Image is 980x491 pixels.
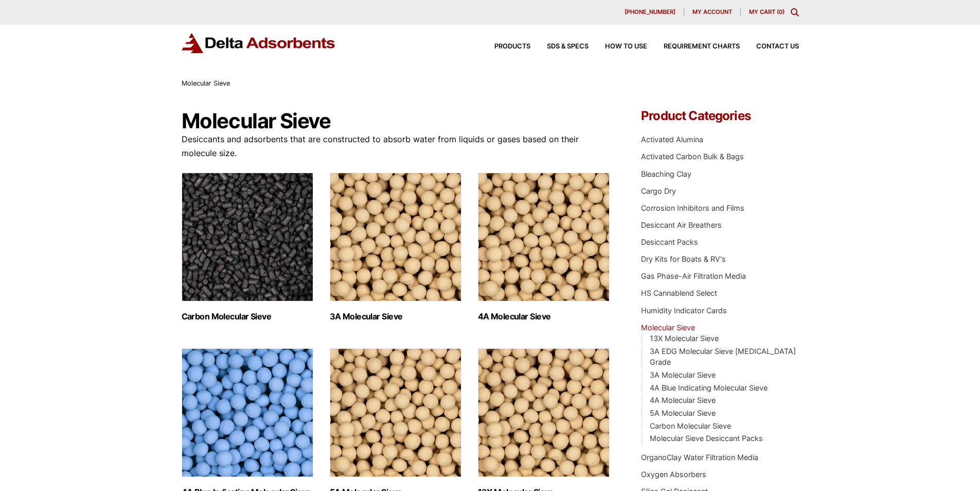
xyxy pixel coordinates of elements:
[616,8,684,16] a: [PHONE_NUMBER]
[641,453,758,462] a: OrganoClay Water Filtration Media
[641,110,798,122] h4: Product Categories
[650,396,716,404] a: 4A Molecular Sieve
[330,312,461,321] h2: 3A Molecular Sieve
[494,43,530,50] span: Products
[641,255,726,263] a: Dry Kits for Boats & RV's
[330,173,461,321] a: Visit product category 3A Molecular Sieve
[756,43,799,50] span: Contact Us
[641,170,691,178] a: Bleaching Clay
[641,238,698,246] a: Desiccant Packs
[791,8,799,16] div: Toggle Modal Content
[641,323,695,332] a: Molecular Sieve
[547,43,589,50] span: SDS & SPECS
[740,43,799,50] a: Contact Us
[589,43,647,50] a: How to Use
[650,370,716,379] a: 3A Molecular Sieve
[641,289,717,297] a: HS Cannablend Select
[478,173,610,321] a: Visit product category 4A Molecular Sieve
[684,8,741,16] a: My account
[650,383,768,392] a: 4A Blue Indicating Molecular Sieve
[779,8,782,15] span: 0
[330,348,461,477] img: 5A Molecular Sieve
[641,306,727,315] a: Humidity Indicator Cards
[182,173,313,321] a: Visit product category Carbon Molecular Sieve
[664,43,740,50] span: Requirement Charts
[641,187,676,195] a: Cargo Dry
[478,43,530,50] a: Products
[182,110,611,132] h1: Molecular Sieve
[650,347,796,367] a: 3A EDG Molecular Sieve [MEDICAL_DATA] Grade
[641,135,703,144] a: Activated Alumina
[478,348,610,477] img: 13X Molecular Sieve
[530,43,589,50] a: SDS & SPECS
[650,434,763,443] a: Molecular Sieve Desiccant Packs
[625,9,675,15] span: [PHONE_NUMBER]
[650,409,716,417] a: 5A Molecular Sieve
[605,43,647,50] span: How to Use
[692,9,732,15] span: My account
[182,33,336,53] img: Delta Adsorbents
[650,421,731,430] a: Carbon Molecular Sieve
[641,470,706,479] a: Oxygen Absorbers
[749,8,785,15] a: My Cart (0)
[641,221,722,229] a: Desiccant Air Breathers
[330,173,461,301] img: 3A Molecular Sieve
[641,272,746,280] a: Gas Phase-Air Filtration Media
[650,334,719,343] a: 13X Molecular Sieve
[641,204,744,212] a: Corrosion Inhibitors and Films
[647,43,740,50] a: Requirement Charts
[478,312,610,321] h2: 4A Molecular Sieve
[182,79,230,87] span: Molecular Sieve
[182,348,313,477] img: 4A Blue Indicating Molecular Sieve
[478,173,610,301] img: 4A Molecular Sieve
[641,152,744,161] a: Activated Carbon Bulk & Bags
[182,173,313,301] img: Carbon Molecular Sieve
[182,312,313,321] h2: Carbon Molecular Sieve
[182,132,611,160] p: Desiccants and adsorbents that are constructed to absorb water from liquids or gases based on the...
